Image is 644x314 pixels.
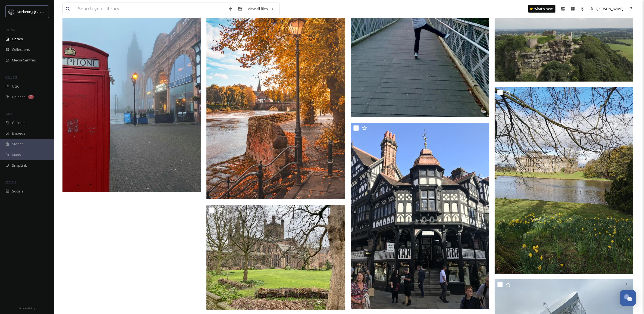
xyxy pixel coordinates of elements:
[12,189,23,194] span: Socials
[5,112,18,116] span: WIDGETS
[19,305,35,311] a: Privacy Policy
[19,307,35,310] span: Privacy Policy
[528,5,555,13] a: What's New
[12,47,30,52] span: Collections
[12,120,27,125] span: Galleries
[495,87,634,274] img: IMG_20210329_110127.jpg
[9,9,14,14] img: MC-Logo-01.svg
[17,9,68,14] span: Marketing [GEOGRAPHIC_DATA]
[206,205,346,310] img: IMG_1340.jpeg
[12,84,19,89] span: UGC
[12,131,25,136] span: Embeds
[5,180,16,184] span: SOCIALS
[28,95,34,99] div: 7
[62,6,202,192] img: Atmospheric%20Chester.jpg
[12,94,26,100] span: Uploads
[75,3,225,15] input: Search your library
[12,141,24,147] span: Stories
[245,4,277,14] a: View all files
[12,163,27,168] span: SnapLink
[5,28,15,32] span: MEDIA
[5,75,17,79] span: COLLECT
[620,290,636,306] button: Open Chat
[12,152,21,157] span: Maps
[351,123,491,309] img: IMG_8008.jpeg
[12,58,36,63] span: Media Centres
[12,36,23,42] span: Library
[596,6,623,11] span: [PERSON_NAME]
[588,4,626,14] a: [PERSON_NAME]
